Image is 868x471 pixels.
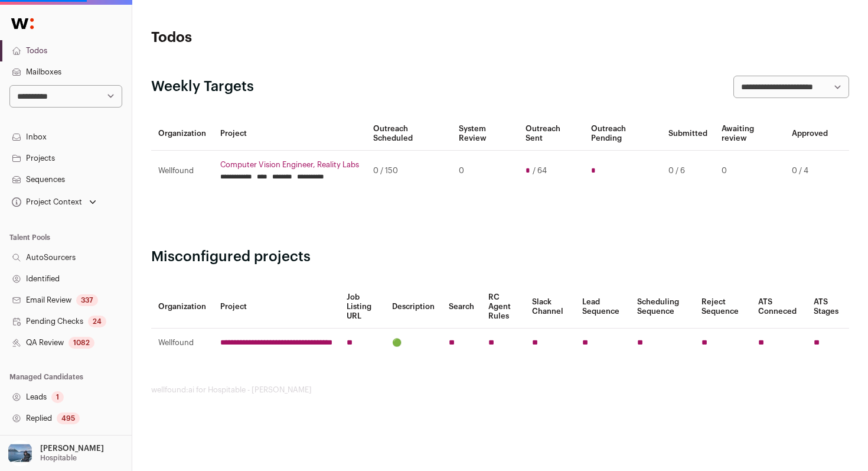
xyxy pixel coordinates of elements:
button: Open dropdown [5,440,106,466]
td: 0 [714,151,785,191]
th: Job Listing URL [340,285,385,329]
img: 17109629-medium_jpg [7,440,33,466]
th: Reject Sequence [694,285,751,329]
td: 0 / 150 [366,151,452,191]
p: [PERSON_NAME] [40,444,104,453]
td: 0 / 6 [661,151,714,191]
th: Awaiting review [714,117,785,151]
th: Slack Channel [525,285,575,329]
th: Organization [151,285,213,329]
th: Project [213,285,340,329]
th: Submitted [661,117,714,151]
footer: wellfound:ai for Hospitable - [PERSON_NAME] [151,385,849,395]
button: Open dropdown [9,194,99,210]
th: Project [213,117,366,151]
h2: Misconfigured projects [151,248,849,267]
th: Outreach Scheduled [366,117,452,151]
th: ATS Conneced [751,285,807,329]
div: 495 [57,412,80,424]
td: 0 / 4 [785,151,835,191]
td: 0 [452,151,519,191]
td: 🟢 [385,329,442,358]
th: RC Agent Rules [481,285,525,329]
div: 1082 [68,337,94,349]
th: Approved [785,117,835,151]
div: 1 [51,391,64,403]
h2: Weekly Targets [151,77,254,96]
div: 337 [76,294,98,306]
th: Outreach Sent [518,117,584,151]
th: System Review [452,117,519,151]
td: Wellfound [151,329,213,358]
th: Description [385,285,442,329]
th: Lead Sequence [575,285,631,329]
th: Search [442,285,481,329]
th: Outreach Pending [584,117,661,151]
p: Hospitable [40,453,77,463]
span: / 64 [533,166,547,176]
th: Organization [151,117,213,151]
th: ATS Stages [807,285,849,329]
th: Scheduling Sequence [630,285,694,329]
h1: Todos [151,28,384,47]
div: Project Context [9,197,82,207]
td: Wellfound [151,151,213,191]
a: Computer Vision Engineer, Reality Labs [220,160,359,170]
img: Wellfound [5,12,40,35]
div: 24 [88,316,106,327]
